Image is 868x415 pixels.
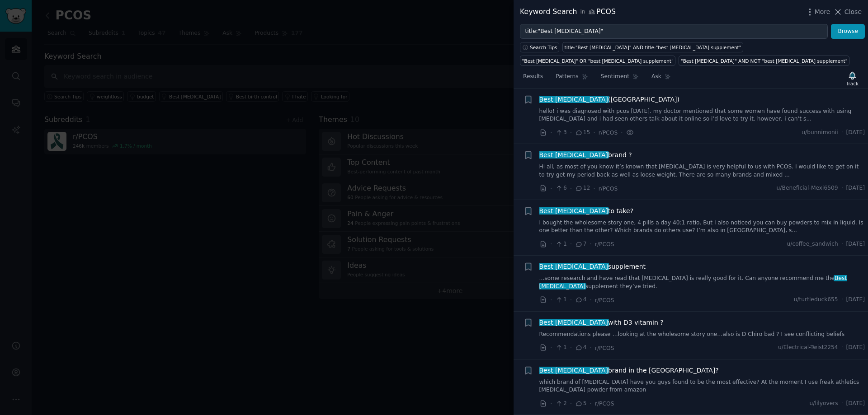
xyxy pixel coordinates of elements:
span: · [570,295,572,305]
div: "Best [MEDICAL_DATA]" AND NOT "best [MEDICAL_DATA] supplement" [681,58,848,64]
span: Best [MEDICAL_DATA] [538,151,609,159]
span: · [570,343,572,353]
span: · [841,184,843,192]
span: 1 [555,240,566,248]
a: Best [MEDICAL_DATA]with D3 vitamin ? [539,318,664,327]
span: Search Tips [530,44,557,51]
a: title:"Best [MEDICAL_DATA]" AND title:"best [MEDICAL_DATA] supplement" [562,42,743,52]
span: Best [MEDICAL_DATA] [539,275,847,289]
button: More [805,7,830,17]
span: · [550,239,552,249]
a: Best [MEDICAL_DATA]brand ? [539,150,632,160]
a: hello! i was diagnosed with pcos [DATE]. my doctor mentioned that some women have found success w... [539,107,865,123]
span: ([GEOGRAPHIC_DATA]) [539,95,680,104]
span: Best [MEDICAL_DATA] [538,319,609,326]
span: Results [523,73,543,81]
span: Ask [651,73,661,81]
span: · [570,239,572,249]
span: · [550,399,552,408]
span: Close [844,7,862,17]
button: Browse [831,24,865,39]
span: Patterns [556,73,578,81]
span: r/PCOS [599,186,618,192]
a: Sentiment [598,70,642,88]
span: · [621,128,623,137]
span: supplement [539,262,646,271]
div: Keyword Search PCOS [520,6,616,18]
a: ...some research and have read that [MEDICAL_DATA] is really good for it. Can anyone recommend me... [539,275,865,290]
span: · [841,400,843,408]
a: Recommendations please …looking at the wholesome story one…also is D Chiro bad ? I see conflictin... [539,331,865,339]
span: · [841,129,843,137]
span: 2 [555,400,566,408]
a: Results [520,70,546,88]
span: · [590,343,592,353]
a: "Best [MEDICAL_DATA]" OR "best [MEDICAL_DATA] supplement" [520,56,675,66]
span: · [550,184,552,193]
span: Best [MEDICAL_DATA] [538,207,609,214]
span: More [815,7,830,17]
span: [DATE] [846,129,865,137]
button: Close [833,7,862,17]
span: · [550,128,552,137]
span: · [841,240,843,248]
span: [DATE] [846,400,865,408]
span: in [580,8,585,16]
span: Best [MEDICAL_DATA] [538,96,609,103]
span: · [570,184,572,193]
a: Ask [648,70,674,88]
span: [DATE] [846,184,865,192]
span: 12 [575,184,590,192]
span: · [550,295,552,305]
div: title:"Best [MEDICAL_DATA]" AND title:"best [MEDICAL_DATA] supplement" [565,44,741,51]
span: [DATE] [846,296,865,304]
a: Best [MEDICAL_DATA]to take? [539,206,634,216]
span: u/lilyovers [810,400,838,408]
span: r/PCOS [595,345,614,351]
span: Best [MEDICAL_DATA] [538,367,609,374]
span: u/coffee_sandwich [787,240,838,248]
a: Patterns [552,70,591,88]
span: · [570,399,572,408]
span: with D3 vitamin ? [539,318,664,327]
span: 6 [555,184,566,192]
button: Track [843,69,862,88]
button: Search Tips [520,42,559,52]
span: · [590,295,592,305]
span: brand in the [GEOGRAPHIC_DATA]? [539,366,719,375]
span: Best [MEDICAL_DATA] [538,263,609,270]
a: which brand of [MEDICAL_DATA] have you guys found to be the most effective? At the moment I use f... [539,378,865,394]
a: Hi all, as most of you know it’s known that [MEDICAL_DATA] is very helpful to us with PCOS. I wou... [539,163,865,179]
span: 1 [555,344,566,352]
span: · [590,239,592,249]
span: r/PCOS [595,241,614,247]
span: 4 [575,296,586,304]
span: · [570,128,572,137]
span: [DATE] [846,344,865,352]
span: u/Electrical-Twist2254 [778,344,838,352]
span: · [590,399,592,408]
span: r/PCOS [595,297,614,303]
div: Track [846,80,859,87]
a: Best [MEDICAL_DATA]brand in the [GEOGRAPHIC_DATA]? [539,366,719,375]
span: 5 [575,400,586,408]
span: · [593,128,595,137]
span: brand ? [539,150,632,160]
span: u/bunnimonii [802,129,838,137]
span: r/PCOS [595,401,614,407]
span: Sentiment [601,73,629,81]
input: Try a keyword related to your business [520,24,828,39]
span: · [841,344,843,352]
span: · [841,296,843,304]
a: I bought the wholesome story one, 4 pills a day 40:1 ratio. But I also noticed you can buy powder... [539,219,865,235]
span: · [550,343,552,353]
span: · [593,184,595,193]
a: "Best [MEDICAL_DATA]" AND NOT "best [MEDICAL_DATA] supplement" [679,56,849,66]
span: to take? [539,206,634,216]
span: 4 [575,344,586,352]
span: u/turtleduck655 [794,296,838,304]
div: "Best [MEDICAL_DATA]" OR "best [MEDICAL_DATA] supplement" [522,58,674,64]
span: 7 [575,240,586,248]
span: [DATE] [846,240,865,248]
span: 3 [555,129,566,137]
